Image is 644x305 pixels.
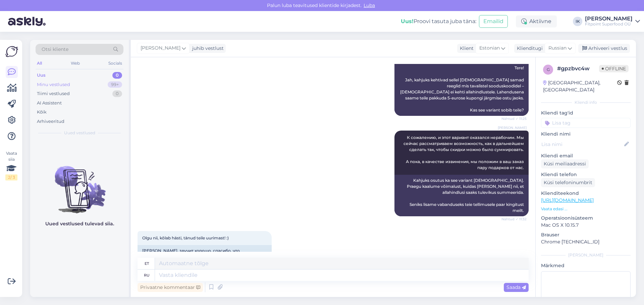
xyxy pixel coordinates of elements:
[401,18,414,24] b: Uus!
[107,59,123,68] div: Socials
[541,231,631,238] p: Brauser
[548,45,567,52] span: Russian
[541,215,631,222] p: Operatsioonisüsteem
[145,258,149,269] div: et
[30,154,129,214] img: No chats
[541,190,631,197] p: Klienditeekond
[541,152,631,159] p: Kliendi email
[138,283,203,292] div: Privaatne kommentaar
[541,131,631,138] p: Kliendi nimi
[37,100,62,106] div: AI Assistent
[585,16,633,21] div: [PERSON_NAME]
[585,16,640,27] a: [PERSON_NAME]Fitpoint Superfood OÜ
[541,171,631,178] p: Kliendi telefon
[501,217,527,222] span: Nähtud ✓ 11:32
[37,81,70,88] div: Minu vestlused
[144,270,150,281] div: ru
[141,45,180,52] span: [PERSON_NAME]
[541,222,631,229] p: Mac OS X 10.15.7
[585,21,633,27] div: Fitpoint Superfood OÜ
[541,118,631,128] input: Lisa tag
[45,220,114,227] p: Uued vestlused tulevad siia.
[37,90,70,97] div: Tiimi vestlused
[541,262,631,269] p: Märkmed
[541,159,589,168] div: Küsi meiliaadressi
[599,65,629,72] span: Offline
[557,65,599,73] div: # gpzbvc4w
[506,284,526,290] span: Saada
[541,197,594,203] a: [URL][DOMAIN_NAME]
[573,17,582,26] div: IK
[394,62,529,116] div: Tere! Jah, kahjuks kehtivad sellel [DEMOGRAPHIC_DATA] samad reeglid mis tavalistel sooduskoodidel...
[498,125,527,130] span: [PERSON_NAME]
[69,59,81,68] div: Web
[578,44,630,53] div: Arhiveeri vestlus
[547,67,550,72] span: g
[37,72,46,79] div: Uus
[36,59,43,68] div: All
[401,17,476,25] div: Proovi tasuta juba täna:
[138,245,272,262] div: [PERSON_NAME], звучит хорошо, спасибо, что заинтересовались! :)
[479,15,508,28] button: Emailid
[479,45,500,52] span: Estonian
[541,238,631,245] p: Chrome [TECHNICAL_ID]
[501,116,527,121] span: Nähtud ✓ 11:25
[514,45,543,52] div: Klienditugi
[404,135,525,170] span: К сожалению, и этот вариант оказался нерабочим. Мы сейчас рассматриваем возможность, как в дальне...
[5,174,17,180] div: 2 / 3
[108,81,122,88] div: 99+
[541,206,631,212] p: Vaata edasi ...
[112,72,122,79] div: 0
[37,118,64,125] div: Arhiveeritud
[362,2,377,8] span: Luba
[190,45,224,52] div: juhib vestlust
[42,46,68,53] span: Otsi kliente
[541,178,595,187] div: Küsi telefoninumbrit
[394,175,529,216] div: Kahjuks osutus ka see variant [DEMOGRAPHIC_DATA]. Praegu kaalume võimalust, kuidas [PERSON_NAME] ...
[37,109,47,116] div: Kõik
[5,150,17,180] div: Vaata siia
[541,99,631,105] div: Kliendi info
[5,45,18,58] img: Askly Logo
[541,252,631,258] div: [PERSON_NAME]
[541,141,623,148] input: Lisa nimi
[457,45,474,52] div: Klient
[543,79,617,93] div: [GEOGRAPHIC_DATA], [GEOGRAPHIC_DATA]
[516,15,557,27] div: Aktiivne
[112,90,122,97] div: 0
[541,109,631,117] p: Kliendi tag'id
[142,235,229,240] span: Olgu nii, kõlab hästi, tänud teile uurimast! :)
[64,130,95,136] span: Uued vestlused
